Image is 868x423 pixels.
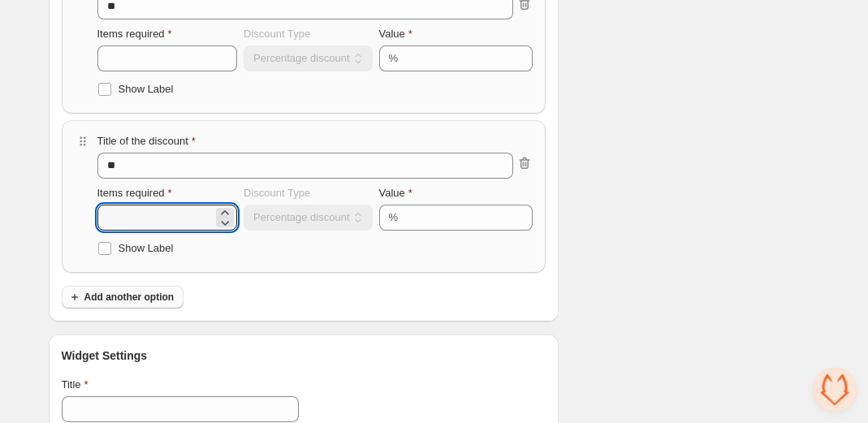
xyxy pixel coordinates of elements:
[62,286,184,309] button: Add another option
[389,50,399,67] div: %
[97,133,196,149] label: Title of the discount
[97,185,172,201] label: Items required
[244,26,310,42] label: Discount Type
[62,347,148,364] h3: Widget Settings
[84,291,175,304] span: Add another option
[813,368,857,412] div: Open chat
[97,26,172,42] label: Items required
[379,185,412,201] label: Value
[389,209,399,226] div: %
[119,242,174,254] span: Show Label
[119,83,174,95] span: Show Label
[379,26,412,42] label: Value
[244,185,310,201] label: Discount Type
[62,377,89,393] label: Title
